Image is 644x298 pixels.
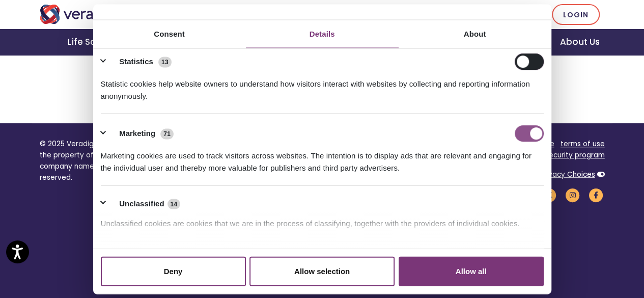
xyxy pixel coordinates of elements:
button: Allow all [399,256,544,286]
a: Veradigm Instagram Link [564,190,581,200]
a: terms of use [561,139,605,149]
a: Your Privacy Choices [523,170,595,179]
a: About [399,20,551,48]
a: About Us [547,29,611,55]
button: Marketing (71) [101,125,180,142]
button: Allow selection [249,256,395,286]
button: Statistics (13) [101,53,178,70]
a: Life Sciences [55,29,140,55]
button: Unclassified (14) [101,197,187,210]
div: Marketing cookies are used to track visitors across websites. The intention is to display ads tha... [101,142,544,174]
p: © 2025 Veradigm LLC and/or its affiliates. All rights reserved. Cited marks are the property of V... [40,139,315,183]
a: privacy and security program [502,150,605,160]
a: Login [552,4,600,25]
a: Details [246,20,399,48]
img: Veradigm logo [40,5,129,24]
label: Marketing [119,128,155,140]
a: Consent [93,20,246,48]
div: Unclassified cookies are cookies that we are in the process of classifying, together with the pro... [101,210,544,230]
a: Veradigm Facebook Link [587,190,605,200]
div: Statistic cookies help website owners to understand how visitors interact with websites by collec... [101,70,544,102]
button: Deny [101,256,246,286]
label: Statistics [119,56,153,68]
